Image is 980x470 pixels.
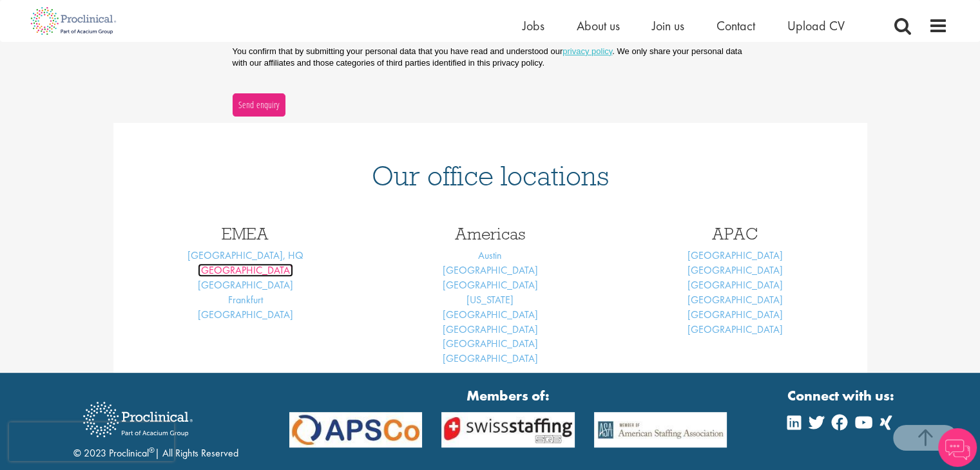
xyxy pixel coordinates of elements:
h3: Americas [378,225,603,242]
a: Frankfurt [228,293,263,306]
a: [GEOGRAPHIC_DATA] [687,308,783,321]
span: Send enquiry [238,98,280,112]
a: [GEOGRAPHIC_DATA] [687,323,783,336]
a: Jobs [523,17,544,34]
a: [GEOGRAPHIC_DATA] [687,293,783,306]
a: [GEOGRAPHIC_DATA], HQ [187,249,303,262]
a: [GEOGRAPHIC_DATA] [443,337,538,350]
a: [GEOGRAPHIC_DATA] [198,278,293,292]
a: Contact [716,17,755,34]
a: [GEOGRAPHIC_DATA] [443,263,538,277]
a: [GEOGRAPHIC_DATA] [198,308,293,321]
a: [GEOGRAPHIC_DATA] [443,352,538,365]
a: [GEOGRAPHIC_DATA] [198,263,293,277]
a: [GEOGRAPHIC_DATA] [687,263,783,277]
div: © 2023 Proclinical | All Rights Reserved [73,392,238,461]
a: [GEOGRAPHIC_DATA] [443,308,538,321]
strong: Connect with us: [787,386,897,406]
a: [GEOGRAPHIC_DATA] [687,278,783,292]
h3: EMEA [133,225,358,242]
img: APSCo [432,412,584,447]
a: Austin [478,249,502,262]
a: About us [577,17,620,34]
img: Chatbot [938,428,977,467]
h1: Our office locations [133,162,848,190]
img: Proclinical Recruitment [73,393,202,446]
a: [GEOGRAPHIC_DATA] [443,323,538,336]
h3: APAC [622,225,848,242]
p: You confirm that by submitting your personal data that you have read and understood our . We only... [233,46,748,69]
iframe: reCAPTCHA [9,422,174,461]
a: [GEOGRAPHIC_DATA] [687,249,783,262]
a: Join us [652,17,684,34]
a: [GEOGRAPHIC_DATA] [443,278,538,292]
button: Send enquiry [233,93,285,117]
a: Upload CV [787,17,845,34]
img: APSCo [584,412,737,447]
strong: Members of: [289,386,727,406]
a: privacy policy [562,46,612,56]
a: [US_STATE] [466,293,514,306]
img: APSCo [280,412,432,447]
